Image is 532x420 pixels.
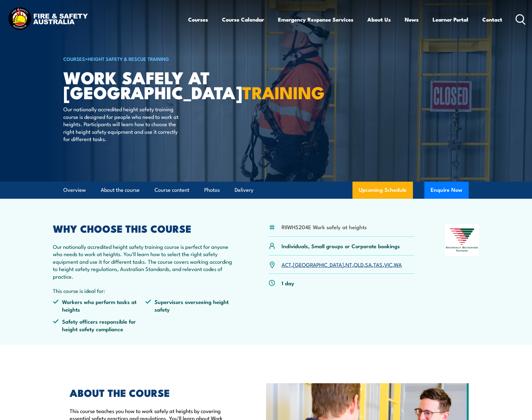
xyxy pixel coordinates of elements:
[367,11,391,28] a: About Us
[424,182,469,199] button: Enquire Now
[282,242,400,249] p: Individuals, Small groups or Corporate bookings
[282,279,294,287] p: 1 day
[53,287,238,294] p: This course is ideal for:
[63,55,220,62] h6: >
[188,11,208,28] a: Courses
[53,243,238,280] p: Our nationally accredited height safety training course is perfect for anyone who needs to work a...
[354,261,364,268] a: QLD
[394,261,402,268] a: WA
[63,55,85,62] a: COURSES
[352,182,413,199] a: Upcoming Schedule
[282,223,367,230] li: RIIWHS204E Work safely at heights
[345,261,352,268] a: NT
[365,261,372,268] a: SA
[88,55,169,62] a: Height Safety & Rescue Training
[204,182,220,198] a: Photos
[145,298,238,313] li: Supervisors overseeing height safety
[63,70,220,99] h1: Work Safely at [GEOGRAPHIC_DATA]
[293,261,344,268] a: [GEOGRAPHIC_DATA]
[70,388,237,397] h2: ABOUT THE COURSE
[53,298,145,313] li: Workers who perform tasks at heights
[53,318,145,333] li: Safety officers responsible for height safety compliance
[222,11,264,28] a: Course Calendar
[405,11,419,28] a: News
[433,11,468,28] a: Learner Portal
[373,261,383,268] a: TAS
[235,182,253,198] a: Delivery
[63,105,179,142] p: Our nationally accredited height safety training course is designed for people who need to work a...
[445,224,479,256] img: Nationally Recognised Training logo.
[282,261,291,268] a: ACT
[63,182,86,198] a: Overview
[384,261,392,268] a: VIC
[53,224,238,233] h2: WHY CHOOSE THIS COURSE
[278,11,353,28] a: Emergency Response Services
[482,11,502,28] a: Contact
[282,261,402,268] p: , , , , , , ,
[242,79,325,105] strong: TRAINING
[155,182,189,198] a: Course content
[101,182,140,198] a: About the course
